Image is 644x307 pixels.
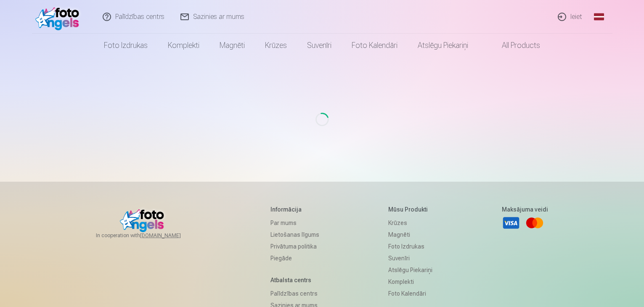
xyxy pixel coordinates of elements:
a: Mastercard [525,214,544,232]
a: Foto izdrukas [388,241,432,252]
a: Suvenīri [388,252,432,264]
a: Piegāde [270,252,319,264]
h5: Maksājuma veidi [502,205,548,214]
a: [DOMAIN_NAME] [140,232,201,239]
a: Krūzes [255,34,297,57]
img: /fa1 [35,3,84,30]
a: Foto kalendāri [388,288,432,299]
a: Par mums [270,217,319,229]
a: Komplekti [158,34,209,57]
span: In cooperation with [96,232,201,239]
a: Foto kalendāri [342,34,408,57]
a: Atslēgu piekariņi [408,34,478,57]
a: Palīdzības centrs [270,288,319,299]
a: Krūzes [388,217,432,229]
a: All products [478,34,550,57]
a: Komplekti [388,276,432,288]
h5: Atbalsta centrs [270,276,319,284]
a: Magnēti [209,34,255,57]
h5: Mūsu produkti [388,205,432,214]
a: Visa [502,214,520,232]
h5: Informācija [270,205,319,214]
a: Foto izdrukas [94,34,158,57]
a: Suvenīri [297,34,342,57]
a: Lietošanas līgums [270,229,319,241]
a: Atslēgu piekariņi [388,264,432,276]
a: Privātuma politika [270,241,319,252]
a: Magnēti [388,229,432,241]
